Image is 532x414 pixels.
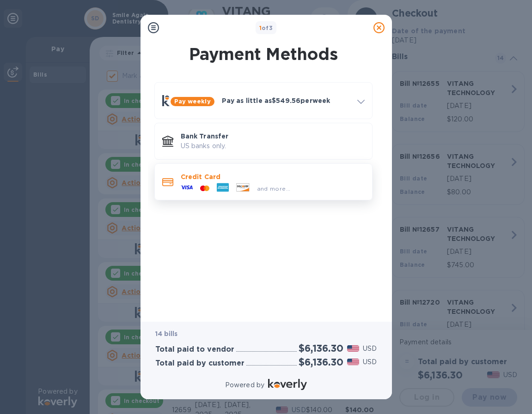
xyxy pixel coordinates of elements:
h2: $6,136.30 [299,356,343,368]
b: 14 bills [155,330,178,337]
h3: Total paid by customer [155,359,245,368]
p: USD [363,344,377,354]
h1: Payment Methods [153,44,374,64]
p: Bank Transfer [181,132,365,141]
span: and more... [257,185,291,192]
p: Credit Card [181,172,365,181]
img: USD [347,359,360,365]
p: USD [363,357,377,367]
span: 1 [259,24,262,31]
p: Powered by [225,380,264,390]
p: US banks only. [181,141,365,151]
b: of 3 [259,24,273,31]
p: Pay as little as $549.56 per week [222,96,350,105]
h2: $6,136.30 [299,342,343,354]
img: USD [347,345,360,352]
img: Logo [268,379,307,390]
h3: Total paid to vendor [155,345,234,354]
b: Pay weekly [174,98,211,105]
